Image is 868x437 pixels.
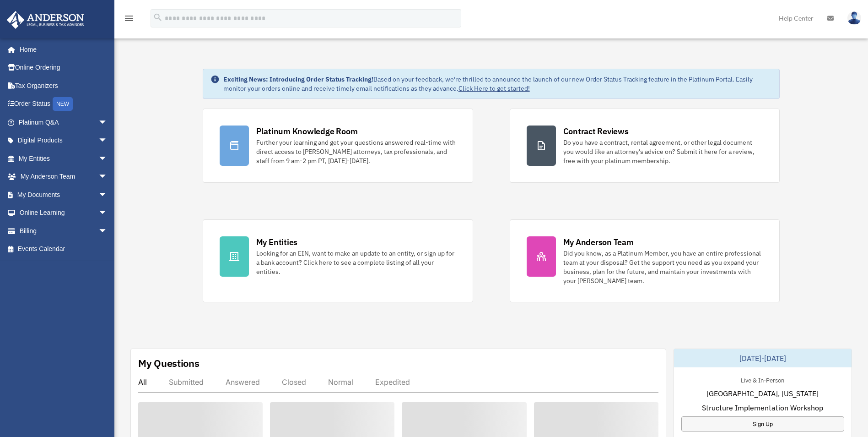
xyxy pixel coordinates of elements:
div: Platinum Knowledge Room [256,126,358,137]
div: All [138,377,147,387]
span: arrow_drop_down [98,222,117,240]
a: Click Here to get started! [458,84,530,93]
div: Answered [226,377,260,387]
a: Tax Organizers [6,76,121,95]
span: arrow_drop_down [98,131,117,150]
a: My Anderson Teamarrow_drop_down [6,168,121,186]
a: My Anderson Team Did you know, as a Platinum Member, you have an entire professional team at your... [510,219,780,302]
div: Did you know, as a Platinum Member, you have an entire professional team at your disposal? Get th... [563,249,763,285]
span: arrow_drop_down [98,204,117,223]
a: Digital Productsarrow_drop_down [6,131,121,150]
span: Structure Implementation Workshop [702,402,823,413]
div: NEW [53,97,73,111]
div: My Anderson Team [563,236,634,248]
a: Online Ordering [6,59,121,77]
a: My Documentsarrow_drop_down [6,186,121,204]
div: Normal [328,377,353,387]
a: My Entities Looking for an EIN, want to make an update to an entity, or sign up for a bank accoun... [203,219,473,302]
a: Sign Up [681,416,844,432]
a: Online Learningarrow_drop_down [6,204,121,222]
a: Platinum Knowledge Room Further your learning and get your questions answered real-time with dire... [203,109,473,183]
div: Closed [282,377,306,387]
img: Anderson Advisors Platinum Portal [4,11,87,29]
a: Home [6,40,117,59]
span: [GEOGRAPHIC_DATA], [US_STATE] [706,388,819,399]
a: My Entitiesarrow_drop_down [6,149,121,168]
div: Looking for an EIN, want to make an update to an entity, or sign up for a bank account? Click her... [256,249,456,276]
div: Live & In-Person [733,375,792,384]
div: Expedited [375,377,410,387]
a: Billingarrow_drop_down [6,222,121,240]
a: Events Calendar [6,240,121,258]
div: [DATE]-[DATE] [674,349,852,367]
span: arrow_drop_down [98,186,117,204]
a: Contract Reviews Do you have a contract, rental agreement, or other legal document you would like... [510,109,780,183]
a: Platinum Q&Aarrow_drop_down [6,113,121,131]
div: Further your learning and get your questions answered real-time with direct access to [PERSON_NAM... [256,138,456,165]
div: My Entities [256,236,297,248]
strong: Exciting News: Introducing Order Status Tracking! [223,75,373,83]
span: arrow_drop_down [98,149,117,168]
i: search [153,12,163,22]
a: Order StatusNEW [6,95,121,114]
div: Submitted [169,377,204,387]
img: User Pic [847,11,861,25]
span: arrow_drop_down [98,113,117,132]
div: Do you have a contract, rental agreement, or other legal document you would like an attorney's ad... [563,138,763,165]
div: Based on your feedback, we're thrilled to announce the launch of our new Order Status Tracking fe... [223,75,772,93]
div: My Questions [138,356,199,370]
i: menu [124,13,135,24]
div: Contract Reviews [563,126,629,137]
span: arrow_drop_down [98,168,117,186]
a: menu [124,16,135,24]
